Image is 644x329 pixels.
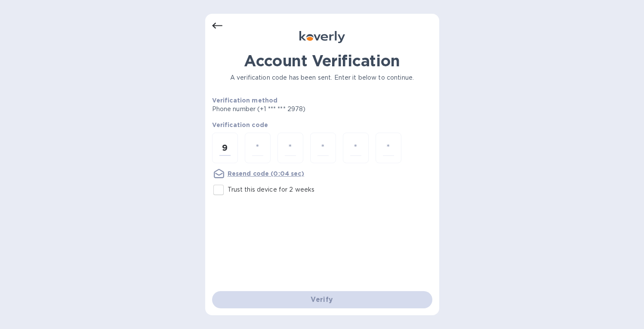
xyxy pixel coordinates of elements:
h1: Account Verification [212,52,432,70]
p: Trust this device for 2 weeks [228,185,315,194]
p: A verification code has been sent. Enter it below to continue. [212,73,432,82]
p: Phone number (+1 *** *** 2978) [212,105,372,114]
b: Verification method [212,97,278,104]
u: Resend code (0:04 sec) [228,170,304,177]
p: Verification code [212,121,432,129]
